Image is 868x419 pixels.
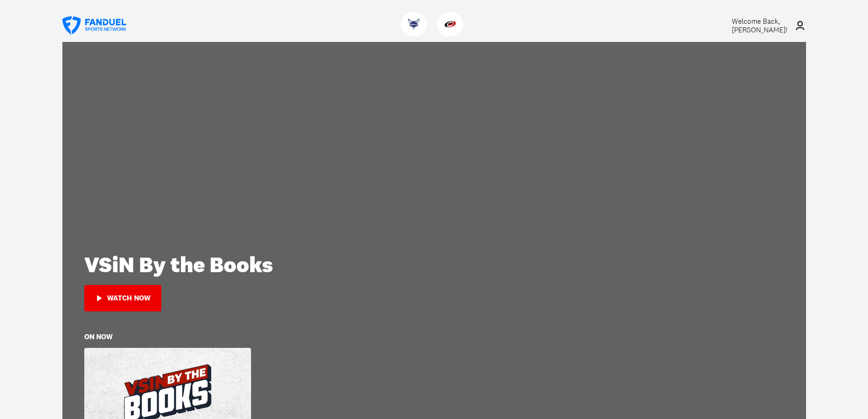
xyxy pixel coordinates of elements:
span: Welcome Back, [PERSON_NAME] ! [732,16,787,35]
a: HurricanesHurricanes [437,30,467,39]
div: Watch Now [107,294,150,302]
a: Welcome Back,[PERSON_NAME]! [705,17,806,34]
a: FanDuel Sports Network [62,16,126,35]
div: On Now [84,333,113,341]
img: Hornets [408,18,420,30]
a: HornetsHornets [401,30,430,39]
img: Hurricanes [444,18,456,30]
div: VSiN By the Books [84,251,784,278]
button: Watch Now [84,285,161,311]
